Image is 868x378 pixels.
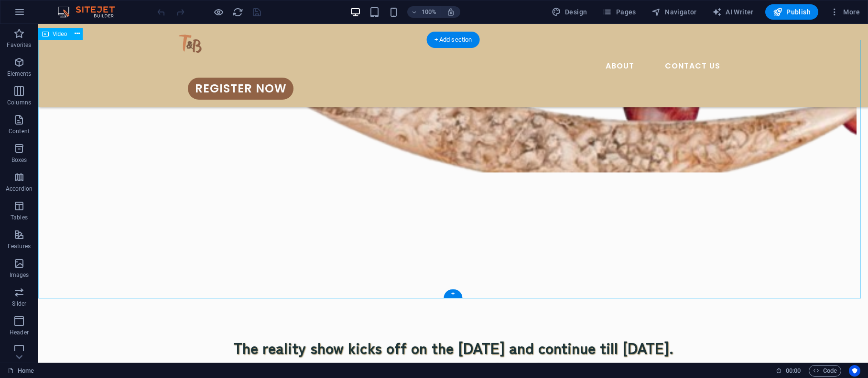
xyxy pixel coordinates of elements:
span: Design [552,7,587,17]
button: Design [548,4,591,20]
button: AI Writer [708,4,758,20]
button: reload [232,6,243,18]
i: Reload page [232,7,243,18]
span: : [792,367,794,374]
p: Accordion [6,185,33,193]
h6: Session time [776,365,801,377]
p: Favorites [7,41,31,49]
i: On resize automatically adjust zoom level to fit chosen device. [446,8,455,16]
p: Slider [12,300,27,308]
span: Video [53,31,67,37]
p: Header [10,329,29,336]
p: Columns [7,99,31,106]
span: 00 00 [786,365,801,377]
span: AI Writer [712,7,754,17]
img: Editor Logo [55,6,127,18]
h6: 100% [422,6,437,18]
span: Code [813,365,837,377]
span: More [830,7,860,17]
p: Features [8,242,31,250]
a: Click to cancel selection. Double-click to open Pages [8,365,34,377]
span: Publish [773,7,811,17]
p: Tables [11,214,28,221]
button: 100% [407,6,441,18]
button: Navigator [648,4,701,20]
button: Pages [598,4,640,20]
div: Design (Ctrl+Alt+Y) [548,4,591,20]
button: Click here to leave preview mode and continue editing [213,6,224,18]
span: Navigator [651,7,697,17]
div: + Add section [427,32,480,48]
p: Boxes [11,156,27,164]
p: Elements [7,70,32,78]
button: Publish [765,4,818,20]
span: Pages [602,7,636,17]
button: Usercentrics [849,365,860,377]
p: Images [10,271,29,279]
div: + [444,289,462,298]
button: More [826,4,864,20]
p: Content [9,127,30,135]
button: Code [809,365,841,377]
